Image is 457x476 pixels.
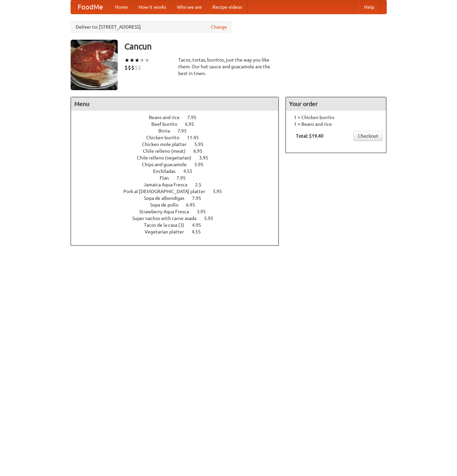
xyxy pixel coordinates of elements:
li: ★ [145,57,150,64]
a: Vegetarian platter 4.55 [145,229,213,234]
a: Chips and guacamole 5.95 [142,162,216,167]
a: Super nachos with carne asada 5.95 [132,216,226,221]
a: Tacos de la casa (3) 4.95 [144,222,214,228]
a: Strawberry Aqua Fresca 3.95 [139,209,218,214]
a: Chile relleno (vegetarian) 3.95 [137,155,221,160]
div: Tacos, tortas, burritos, just the way you like them. Our hot sauce and guacamole are the best in ... [178,57,279,77]
span: 7.95 [177,175,192,181]
span: 7.95 [187,115,203,120]
a: Home [110,0,133,14]
li: $ [138,64,141,71]
span: Sopa de albondigas [144,195,191,201]
img: angular.jpg [71,40,118,90]
span: 5.95 [194,162,210,167]
a: Jamaica Aqua Fresca 2.5 [144,182,214,187]
span: 3.95 [197,209,213,214]
h4: Menu [71,97,279,111]
span: Chile relleno (meat) [143,148,192,154]
a: Change [211,24,227,30]
span: 6.95 [185,121,201,127]
span: 2.5 [195,182,208,187]
a: Chicken mole platter 5.95 [142,142,216,147]
span: 6.95 [193,148,209,154]
span: Vegetarian platter [145,229,191,234]
div: Deliver to: [STREET_ADDRESS] [71,21,232,33]
li: ★ [129,57,135,64]
span: 11.45 [187,135,205,140]
a: Help [359,0,380,14]
h3: Cancun [124,40,387,53]
li: $ [124,64,128,71]
a: Pork al [DEMOGRAPHIC_DATA] platter 5.95 [123,189,234,194]
span: 7.95 [178,128,193,134]
span: Sopa de pollo [150,202,185,208]
span: Strawberry Aqua Fresca [139,209,196,214]
span: 5.95 [194,142,210,147]
a: Chicken burrito 11.45 [146,135,211,140]
a: Beans and rice 7.95 [149,115,209,120]
li: ★ [135,57,140,64]
li: 1 × Chicken burrito [289,114,383,121]
span: Pork al [DEMOGRAPHIC_DATA] platter [123,189,212,194]
span: 6.95 [186,202,202,208]
a: Who we are [172,0,207,14]
li: ★ [124,57,129,64]
a: Flan 7.95 [160,175,198,181]
span: Super nachos with carne asada [132,216,203,221]
span: Chicken mole platter [142,142,193,147]
span: 4.95 [192,222,208,228]
span: 7.95 [192,195,208,201]
li: $ [135,64,138,71]
span: Beans and rice [149,115,186,120]
li: $ [131,64,135,71]
span: Flan [160,175,176,181]
b: Total: $19.40 [296,133,323,139]
a: FoodMe [71,0,110,14]
span: Birria [158,128,177,134]
span: Enchiladas [153,169,182,174]
li: 1 × Beans and rice [289,121,383,127]
a: Sopa de albondigas 7.95 [144,195,214,201]
a: Birria 7.95 [158,128,199,134]
a: Checkout [353,131,383,141]
a: Recipe videos [207,0,247,14]
li: $ [128,64,131,71]
span: 4.55 [192,229,207,234]
span: Chicken burrito [146,135,186,140]
span: 4.55 [183,169,199,174]
a: Beef burrito 6.95 [151,121,206,127]
a: How it works [133,0,172,14]
a: Enchiladas 4.55 [153,169,205,174]
a: Chile relleno (meat) 6.95 [143,148,215,154]
span: 5.95 [204,216,220,221]
span: Jamaica Aqua Fresca [144,182,194,187]
span: Tacos de la casa (3) [144,222,191,228]
span: 3.95 [199,155,215,160]
li: ★ [140,57,145,64]
span: Chips and guacamole [142,162,193,167]
span: Chile relleno (vegetarian) [137,155,198,160]
span: 5.95 [213,189,229,194]
h4: Your order [286,97,386,111]
a: Sopa de pollo 6.95 [150,202,207,208]
span: Beef burrito [151,121,184,127]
